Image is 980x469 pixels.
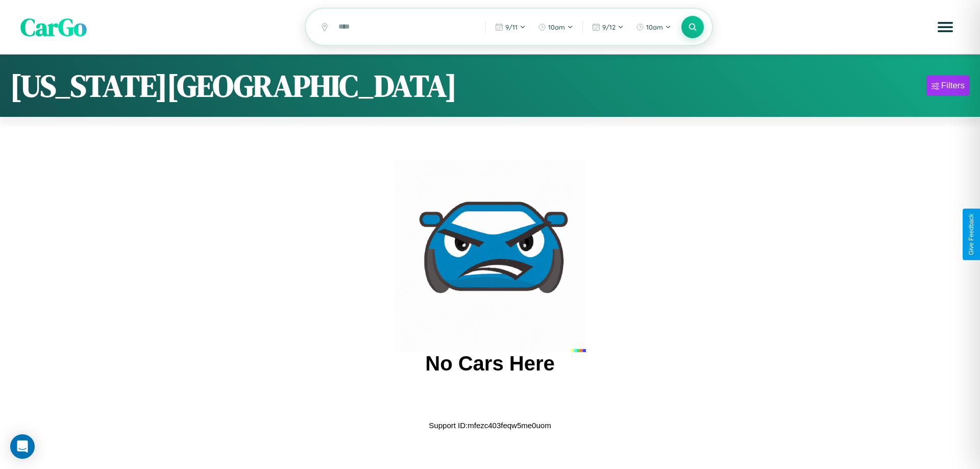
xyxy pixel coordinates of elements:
div: Give Feedback [968,214,975,255]
div: Filters [941,81,965,91]
p: Support ID: mfezc403feqw5me0uom [429,418,551,432]
button: Open menu [931,13,960,41]
button: 10am [533,19,578,35]
button: 9/11 [490,19,531,35]
span: 9 / 12 [602,23,616,31]
h2: No Cars Here [425,352,554,375]
button: 9/12 [587,19,629,35]
h1: [US_STATE][GEOGRAPHIC_DATA] [10,65,457,107]
span: 9 / 11 [505,23,518,31]
button: 10am [631,19,676,35]
span: 10am [548,23,565,31]
img: car [394,160,586,352]
div: Open Intercom Messenger [10,434,35,459]
span: CarGo [20,10,87,44]
button: Filters [926,76,970,96]
span: 10am [646,23,663,31]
